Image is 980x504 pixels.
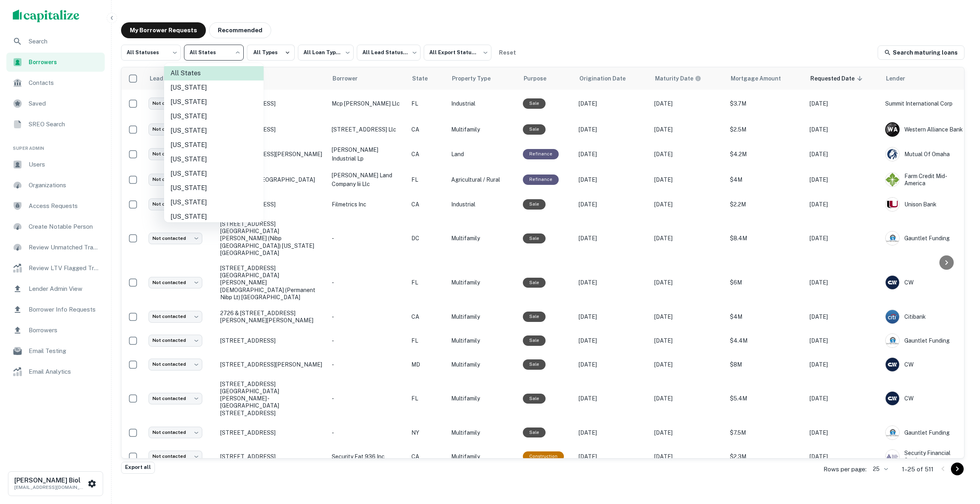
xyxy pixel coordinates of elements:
li: [US_STATE] [164,195,264,210]
li: [US_STATE] [164,167,264,181]
li: [US_STATE] [164,124,264,138]
li: [US_STATE] [164,152,264,167]
li: [US_STATE] [164,95,264,109]
li: [US_STATE] [164,80,264,95]
li: [US_STATE] [164,210,264,224]
li: [US_STATE] [164,181,264,195]
li: [US_STATE] [164,109,264,124]
li: [US_STATE] [164,138,264,152]
iframe: Chat Widget [940,440,980,479]
li: All States [164,66,264,80]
